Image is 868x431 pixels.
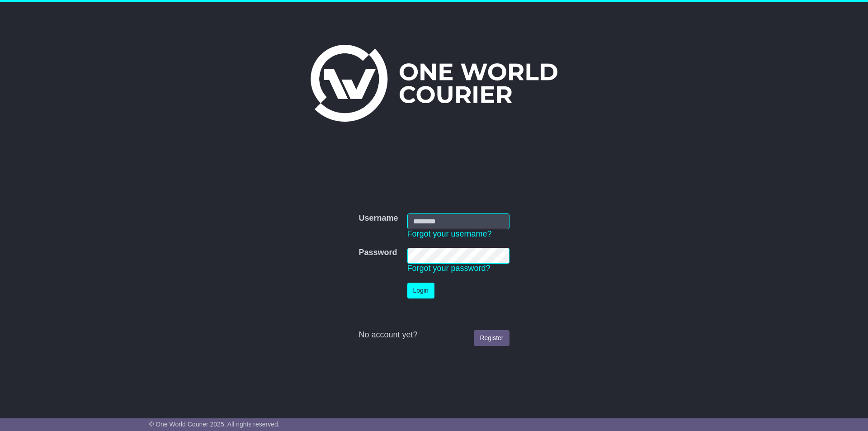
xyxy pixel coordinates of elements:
div: No account yet? [359,330,509,340]
label: Password [359,248,397,258]
a: Register [474,330,509,346]
img: One World [311,45,557,122]
a: Forgot your password? [407,264,491,273]
a: Forgot your username? [407,229,492,238]
span: © One World Courier 2025. All rights reserved. [149,421,280,428]
label: Username [359,213,398,223]
button: Login [407,283,434,298]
